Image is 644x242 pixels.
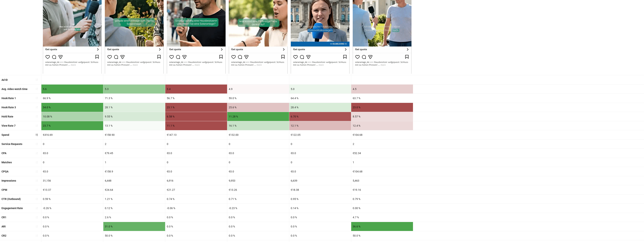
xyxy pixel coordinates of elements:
div: 50.0 % [103,231,165,240]
div: €24.64 [103,185,165,194]
span: sort-ascending [35,207,38,209]
div: 5.0 [289,85,351,94]
div: 0 [165,140,227,148]
div: 0 [289,140,351,148]
div: €158.90 [103,130,165,139]
div: 23.0 % [351,103,413,112]
div: 8.57 % [351,112,413,121]
span: sort-ascending [35,88,38,90]
div: 5,463 [351,176,413,185]
div: 1.21 % [103,194,165,203]
span: sort-ascending [35,115,38,118]
div: 0.12 % [103,204,165,213]
b: CPQA [1,170,8,173]
b: Impressions [1,179,16,182]
div: 0.0 % [41,213,103,222]
div: 1 [351,158,413,167]
div: €104.68 [351,130,413,139]
div: 23.7 % [41,121,103,130]
div: 0.79 % [351,194,413,203]
div: 4.7 % [351,213,413,222]
b: Avg. video watch time [1,88,28,91]
div: €0.0 [227,167,289,176]
div: 36.6 % [351,222,413,231]
div: 6,639 [289,176,351,185]
div: 2 [103,140,165,148]
b: Hold Rate [1,115,13,118]
b: Engagement Rate [1,207,23,210]
b: CR2 [1,234,6,237]
div: -0.23 % [227,204,289,213]
div: 5.6 [41,85,103,94]
span: sort-ascending [35,161,38,164]
div: 6,916 [165,176,227,185]
div: 6,448 [103,176,165,185]
span: sort-ascending [35,198,38,200]
div: -0.06 % [165,204,227,213]
b: View Rate 7 [1,124,16,127]
div: 28.4 % [289,103,351,112]
div: 9,953 [227,176,289,185]
div: €0.0 [41,149,103,158]
div: 2.6 % [103,213,165,222]
div: €0.0 [289,167,351,176]
div: 50.0 % [351,231,413,240]
div: 0.95 % [289,194,351,203]
div: 64.4 % [289,94,351,103]
div: 3.4 [165,85,227,94]
div: 23.1 % [165,103,227,112]
div: 0 [165,158,227,167]
div: €416.69 [41,130,103,139]
div: €0.0 [165,149,227,158]
div: 0 [41,140,103,148]
div: 0.0 % [289,213,351,222]
div: 1 [103,158,165,167]
div: €13.37 [41,185,103,194]
span: sort-ascending [35,170,38,173]
b: Ad ID [1,78,8,81]
div: 6.70 % [289,112,351,121]
span: sort-ascending [35,143,38,145]
div: 2 [351,140,413,148]
div: -0.26 % [41,204,103,213]
div: 31,156 [41,176,103,185]
div: 0.71 % [227,194,289,203]
div: 28.1 % [103,103,165,112]
div: 0 [41,158,103,167]
div: 9.55 % [103,112,165,121]
div: 11.28 % [227,112,289,121]
div: 25.6 % [227,103,289,112]
b: Matches [1,161,12,164]
div: 66.9 % [41,94,103,103]
div: 71.3 % [103,94,165,103]
span: sort-ascending [35,124,38,127]
div: 0.0 % [41,222,103,231]
div: 0.14 % [289,204,351,213]
div: 0 [227,158,289,167]
div: 12.1 % [289,121,351,130]
b: CPA [1,152,6,155]
div: 59.0 % [227,94,289,103]
div: 4.9 [227,85,289,94]
div: €147.13 [165,130,227,139]
span: sort-ascending [35,78,38,81]
b: CR1 [1,216,6,219]
div: 13.1 % [103,121,165,130]
span: sort-ascending [35,225,38,228]
div: 31.0 % [103,222,165,231]
span: sort-ascending [35,97,38,99]
div: 0 [289,158,351,167]
div: 56.7 % [165,94,227,103]
div: 12.4 % [351,121,413,130]
b: Hook Rate 1 [1,97,16,100]
span: sort-ascending [35,179,38,182]
b: Spend [1,133,9,136]
b: Hook Rate 3 [1,106,16,109]
div: 0.0 % [227,231,289,240]
div: €79.45 [103,149,165,158]
b: CPM [1,188,7,191]
div: 11.1 % [165,121,227,130]
div: 0.0 % [289,222,351,231]
div: 0.59 % [41,194,103,203]
div: €0.0 [227,149,289,158]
